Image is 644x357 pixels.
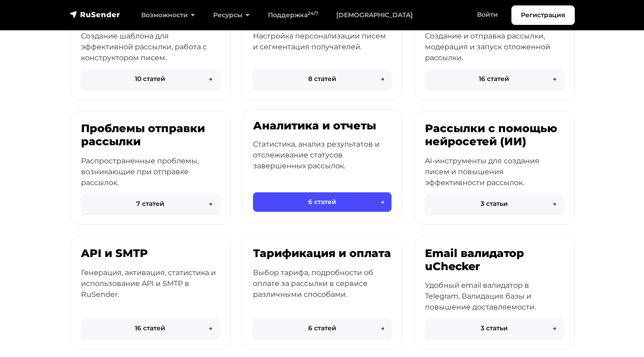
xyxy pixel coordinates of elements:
[253,192,391,212] button: 6 статей→
[81,247,219,260] h3: API и SMTP
[209,324,212,333] span: →
[209,199,212,209] span: →
[81,31,219,63] p: Создание шаблона для эффективной рассылки, работа с конструктором писем.
[242,109,403,223] a: Аналитика и отчеты Статистика, анализ результатов и отслеживание статусов завершенных рассылок. 6...
[511,5,575,25] a: Регистрация
[70,10,120,19] img: RuSender
[308,10,318,16] sup: 24/7
[70,236,231,350] a: API и SMTP Генерация, активация, статистика и использование API и SMTP в RuSender. 16 статей→
[81,156,219,188] p: Распространенные проблемы, возникающие при отправке рассылок.
[209,74,212,84] span: →
[253,139,391,171] p: Статистика, анализ результатов и отслеживание статусов завершенных рассылок.
[253,267,391,300] p: Выбор тарифа, подробности об оплате за рассылки в сервисе различными способами.
[81,122,219,148] h3: Проблемы отправки рассылки
[242,236,403,350] a: Тарификация и оплата Выбор тарифа, подробности об оплате за рассылки в сервисе различными способа...
[253,31,391,52] p: Настройка персонализации писем и сегментация получателей.
[381,197,384,207] span: →
[425,122,563,148] h3: Рассылки с помощью нейросетей (ИИ)
[253,319,391,338] button: 6 статей→
[425,69,563,89] button: 16 статей→
[81,319,219,338] button: 16 статей→
[425,319,563,338] button: 3 статьи→
[425,280,563,313] p: Удобный email валидатор в Telegram. Валидация базы и повышение доставляемости.
[81,69,219,89] button: 10 статей→
[425,247,563,273] h3: Email валидатор uChecker
[81,194,219,214] button: 7 статей→
[425,31,563,63] p: Создание и отправка рассылки, модерация и запуск отложенной рассылки.
[414,236,575,350] a: Email валидатор uChecker Удобный email валидатор в Telegram. Валидация базы и повышение доставляе...
[259,6,327,24] a: Поддержка24/7
[425,194,563,214] button: 3 статьи→
[204,6,259,24] a: Ресурсы
[132,6,204,24] a: Возможности
[425,156,563,188] p: AI-инструменты для создания писем и повышения эффективности рассылок.
[468,5,507,24] a: Войти
[253,69,391,89] button: 8 статей→
[553,74,556,84] span: →
[381,74,384,84] span: →
[381,324,384,333] span: →
[253,247,391,260] h3: Тарификация и оплата
[553,199,556,209] span: →
[327,6,422,24] a: [DEMOGRAPHIC_DATA]
[414,111,575,225] a: Рассылки с помощью нейросетей (ИИ) AI-инструменты для создания писем и повышения эффективности ра...
[81,267,219,300] p: Генерация, активация, статистика и использование API и SMTP в RuSender.
[553,324,556,333] span: →
[70,111,231,225] a: Проблемы отправки рассылки Распространенные проблемы, возникающие при отправке рассылок. 7 статей→
[253,119,391,133] h3: Аналитика и отчеты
